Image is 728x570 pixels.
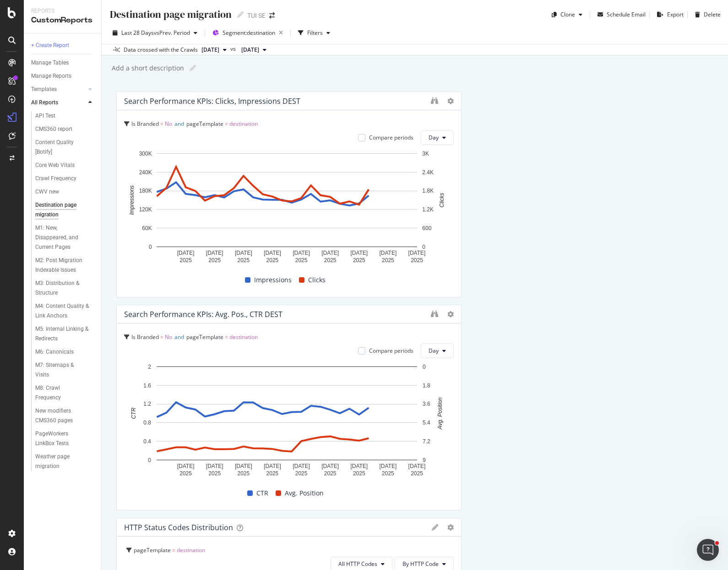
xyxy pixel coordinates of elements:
div: M3: Distribution & Structure [35,279,88,298]
text: 2025 [411,257,423,263]
i: Edit report name [190,65,196,71]
text: 2025 [266,470,279,477]
text: 600 [422,225,431,231]
div: CustomReports [31,15,94,26]
div: API Test [35,111,55,121]
text: CTR [130,408,137,419]
a: M5: Internal Linking & Redirects [35,324,95,344]
div: A chart. [124,362,450,479]
text: [DATE] [350,250,368,256]
button: Day [421,130,454,145]
div: M5: Internal Linking & Redirects [35,324,88,344]
text: [DATE] [379,463,397,469]
text: [DATE] [264,463,281,469]
div: gear [447,524,454,531]
text: 9 [423,457,426,463]
span: and [174,333,184,341]
button: [DATE] [238,44,270,55]
button: Last 28 DaysvsPrev. Period [109,26,201,40]
div: TUI SE [247,11,266,20]
span: destination [229,333,258,341]
text: [DATE] [379,250,397,256]
text: 2025 [266,257,279,263]
text: 2025 [179,470,192,477]
text: [DATE] [235,250,252,256]
text: 0.8 [143,419,151,426]
a: M8: Crawl Frequency [35,383,95,403]
text: 1.2K [422,206,434,213]
span: Last 28 Days [121,29,154,37]
div: Search Performance KPIs: Avg. Pos., CTR DESTIs Branded = NoandpageTemplate = destinationCompare p... [116,305,462,511]
a: + Create Report [31,41,95,50]
text: [DATE] [293,463,310,469]
span: 2025 Aug. 2nd [241,46,259,54]
text: 2 [148,364,151,370]
text: [DATE] [408,463,426,469]
a: Manage Reports [31,71,95,81]
text: 1.8 [423,382,430,389]
text: 240K [139,169,152,176]
text: [DATE] [321,463,339,469]
span: destination [177,546,205,554]
text: 2025 [324,257,337,263]
text: 2025 [295,257,308,263]
a: M3: Distribution & Structure [35,279,95,298]
a: M6: Canonicals [35,347,95,357]
i: Edit report name [237,11,244,18]
text: Clicks [439,193,445,208]
div: PageWorkers LinkBox Tests [35,429,88,448]
div: Export [667,11,684,18]
span: = [225,120,228,128]
span: = [160,120,163,128]
div: arrow-right-arrow-left [269,12,275,19]
text: 0 [148,457,151,463]
div: Search Performance KPIs: Clicks, Impressions DEST [124,97,300,106]
text: 2025 [295,470,308,477]
div: Schedule Email [607,11,646,18]
a: Manage Tables [31,58,95,68]
div: Manage Tables [31,58,69,68]
div: M1: New, Disappeared, and Current Pages [35,223,90,252]
span: All HTTP Codes [338,560,377,568]
button: Export [653,7,684,22]
svg: A chart. [124,149,450,266]
a: M4: Content Quality & Link Anchors [35,301,95,321]
text: [DATE] [293,250,310,256]
span: destination [229,120,258,128]
text: 2025 [382,257,394,263]
text: 2025 [237,470,250,477]
div: Compare periods [369,134,413,141]
div: Destination page migration [109,7,232,22]
span: No [165,333,172,341]
text: 2025 [237,257,250,263]
div: CWV new [35,187,59,197]
div: Add a short description [111,64,184,73]
div: M8: Crawl Frequency [35,383,86,403]
div: M7: Sitemaps & Visits [35,360,86,380]
text: 2025 [208,470,221,477]
div: Content Quality [Botify] [35,138,87,157]
a: M1: New, Disappeared, and Current Pages [35,223,95,252]
iframe: Intercom live chat [697,539,719,561]
text: 0 [149,244,152,250]
text: 2025 [208,257,221,263]
a: Templates [31,85,86,94]
span: = [225,333,228,341]
text: 2025 [411,470,423,477]
text: Impressions [129,185,135,215]
span: Clicks [308,274,326,285]
button: Filters [294,26,334,40]
text: 5.4 [423,419,430,426]
text: 2025 [353,470,365,477]
span: and [174,120,184,128]
text: 0 [422,244,425,250]
a: Destination page migration [35,200,95,220]
text: 1.2 [143,401,151,407]
span: Impressions [254,274,292,285]
a: Weather page migration [35,452,95,471]
text: [DATE] [206,250,223,256]
div: Search Performance KPIs: Avg. Pos., CTR DEST [124,310,283,319]
button: [DATE] [198,44,230,55]
div: + Create Report [31,41,69,50]
text: 60K [142,225,152,231]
